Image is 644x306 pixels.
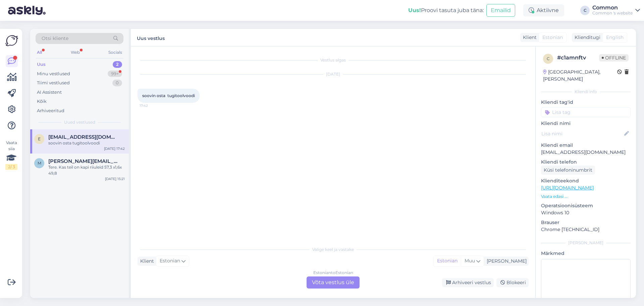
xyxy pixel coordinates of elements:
[543,69,617,83] div: [GEOGRAPHIC_DATA], [PERSON_NAME]
[408,7,421,13] b: Uus!
[541,130,623,137] input: Lisa nimi
[606,34,624,41] span: English
[36,48,43,57] div: All
[48,164,125,176] div: Tere. Kas teil on kapi riiuleid 57,3 x1,6x 49,8
[541,99,631,106] p: Kliendi tag'id
[547,56,550,61] span: c
[138,258,154,265] div: Klient
[5,164,17,170] div: 2 / 3
[64,119,95,125] span: Uued vestlused
[592,5,633,10] div: Common
[541,240,631,246] div: [PERSON_NAME]
[520,34,537,41] div: Klient
[541,159,631,166] p: Kliendi telefon
[313,270,353,276] div: Estonian to Estonian
[138,57,529,63] div: Vestlus algas
[541,177,631,184] p: Klienditeekond
[5,34,18,47] img: Askly Logo
[138,247,529,253] div: Valige keel ja vastake
[48,140,125,146] div: soovin osta tugitoolvoodi
[140,103,165,108] span: 17:42
[160,257,180,265] span: Estonian
[442,278,494,287] div: Arhiveeri vestlus
[48,158,118,164] span: marianne.aasmae@gmail.com
[307,276,360,289] div: Võta vestlus üle
[484,258,527,265] div: [PERSON_NAME]
[408,6,484,14] div: Proovi tasuta juba täna:
[37,80,70,86] div: Tiimi vestlused
[541,166,595,175] div: Küsi telefoninumbrit
[48,134,118,140] span: ennbaumann@gmail.com
[541,226,631,233] p: Chrome [TECHNICAL_ID]
[37,61,46,68] div: Uus
[541,219,631,226] p: Brauser
[523,4,564,16] div: Aktiivne
[69,48,81,57] div: Web
[592,5,640,16] a: CommonCommon 's website
[541,142,631,149] p: Kliendi email
[37,89,62,96] div: AI Assistent
[37,107,64,114] div: Arhiveeritud
[496,278,529,287] div: Blokeeri
[486,4,515,17] button: Emailid
[107,48,123,57] div: Socials
[592,10,633,16] div: Common 's website
[541,149,631,156] p: [EMAIL_ADDRESS][DOMAIN_NAME]
[105,176,125,181] div: [DATE] 15:21
[112,80,122,86] div: 0
[37,98,47,105] div: Kõik
[113,61,122,68] div: 2
[42,35,68,42] span: Otsi kliente
[434,256,461,266] div: Estonian
[541,107,631,117] input: Lisa tag
[541,89,631,95] div: Kliendi info
[37,71,70,77] div: Minu vestlused
[541,209,631,216] p: Windows 10
[599,54,629,61] span: Offline
[541,185,594,191] a: [URL][DOMAIN_NAME]
[541,202,631,209] p: Operatsioonisüsteem
[541,120,631,127] p: Kliendi nimi
[557,54,599,62] div: # c1amnftv
[542,34,563,41] span: Estonian
[580,6,590,15] div: C
[541,193,631,200] p: Vaata edasi ...
[104,146,125,151] div: [DATE] 17:42
[108,71,122,77] div: 99+
[142,93,195,98] span: soovin osta tugitoolvoodi
[572,34,600,41] div: Klienditugi
[5,140,17,170] div: Vaata siia
[138,71,529,77] div: [DATE]
[38,161,41,166] span: m
[38,136,41,141] span: e
[137,33,165,42] label: Uus vestlus
[465,258,475,264] span: Muu
[541,250,631,257] p: Märkmed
